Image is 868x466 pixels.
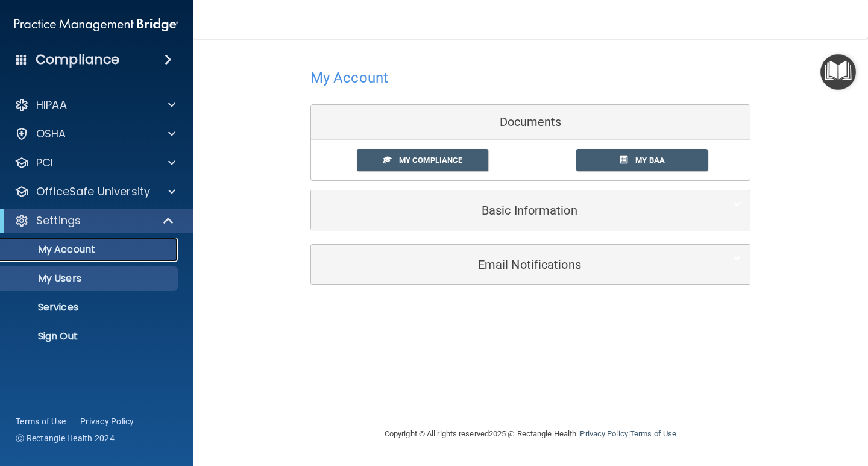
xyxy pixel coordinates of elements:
p: OSHA [36,127,66,141]
p: Services [8,301,172,313]
a: Settings [14,213,175,228]
a: Privacy Policy [580,429,627,438]
p: PCI [36,156,53,170]
h5: Basic Information [320,204,704,217]
a: OSHA [14,127,175,141]
div: Copyright © All rights reserved 2025 @ Rectangle Health | | [310,415,750,453]
p: Settings [36,213,81,228]
a: Email Notifications [320,251,741,278]
h4: Compliance [36,51,119,68]
a: Basic Information [320,197,741,224]
a: Terms of Use [630,429,676,438]
span: My BAA [635,156,665,165]
p: HIPAA [36,98,67,112]
h5: Email Notifications [320,258,704,271]
a: Privacy Policy [80,415,134,427]
iframe: Drift Widget Chat Controller [659,380,854,429]
a: Terms of Use [16,415,66,427]
h4: My Account [310,70,388,86]
p: OfficeSafe University [36,184,150,199]
div: Documents [311,105,750,140]
p: My Account [8,244,172,256]
a: HIPAA [14,98,175,112]
button: Open Resource Center [820,54,856,90]
p: Sign Out [8,330,172,342]
span: My Compliance [399,156,462,165]
p: My Users [8,272,172,285]
a: OfficeSafe University [14,184,175,199]
a: PCI [14,156,175,170]
img: PMB logo [14,13,178,37]
span: Ⓒ Rectangle Health 2024 [16,432,115,444]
